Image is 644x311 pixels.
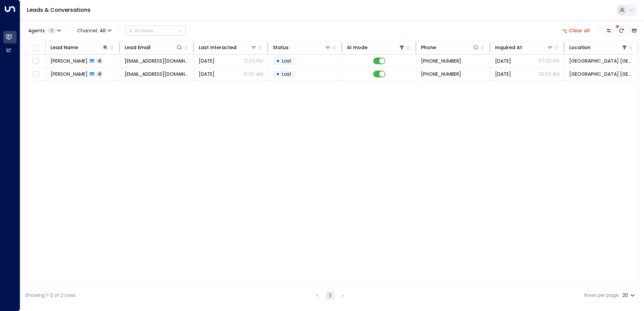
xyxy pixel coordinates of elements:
div: AI mode [347,43,367,51]
span: Lost [282,58,291,64]
div: Actions [128,28,153,34]
span: Space Station Castle Bromwich [569,71,634,77]
div: • [276,55,280,67]
div: Phone [421,43,479,51]
div: • [276,68,280,80]
button: page 1 [326,291,334,300]
label: Rows per page: [584,292,620,299]
span: Agents [28,28,45,33]
div: Last Interacted [199,43,257,51]
span: bethanycoutts7@msn.com [125,71,189,77]
div: Lead Email [125,43,183,51]
div: Lead Name [51,43,109,51]
span: There are new threads available. Refresh the grid to view the latest updates. [617,26,626,35]
p: 09:53 AM [539,71,559,77]
button: Channel:All [74,26,114,35]
span: Toggle select all [31,44,40,52]
span: Channel: [74,26,114,35]
p: 07:03 PM [539,58,559,64]
div: Last Interacted [199,43,236,51]
p: 10:00 AM [243,71,263,77]
div: Status [273,43,331,51]
div: Location [569,43,590,51]
button: Archived Leads [630,26,639,35]
div: 20 [622,290,636,300]
button: Agents1 [25,26,63,35]
span: 4 [96,71,103,77]
div: Button group with a nested menu [125,26,186,36]
div: Inquired At [495,43,553,51]
span: Lost [282,71,291,77]
button: Actions [125,26,186,36]
div: Inquired At [495,43,522,51]
button: Customize [604,26,613,35]
span: bethany1444@gmail.com [125,58,189,64]
span: Toggle select row [31,57,40,65]
span: Jul 31, 2025 [495,58,511,64]
span: Toggle select row [31,70,40,78]
div: Phone [421,43,436,51]
span: +447984784166 [421,58,461,64]
p: 12:00 PM [244,58,263,64]
span: 1 [47,28,56,33]
a: Leads & Conversations [27,6,91,14]
span: Space Station Castle Bromwich [569,58,634,64]
span: Jul 24, 2025 [495,71,511,77]
span: 4 [96,58,103,64]
div: Showing 1-2 of 2 rows [25,292,75,299]
span: Bethany Coutts [51,71,88,77]
div: Lead Email [125,43,151,51]
span: Aug 12, 2025 [199,58,215,64]
div: Lead Name [51,43,78,51]
nav: pagination navigation [313,291,347,300]
button: Clear all [559,26,593,35]
span: Bethany Sutton [51,58,88,64]
span: Aug 02, 2025 [199,71,215,77]
div: Status [273,43,289,51]
div: Location [569,43,628,51]
div: AI mode [347,43,405,51]
span: All [100,28,106,33]
span: +447592542286 [421,71,461,77]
